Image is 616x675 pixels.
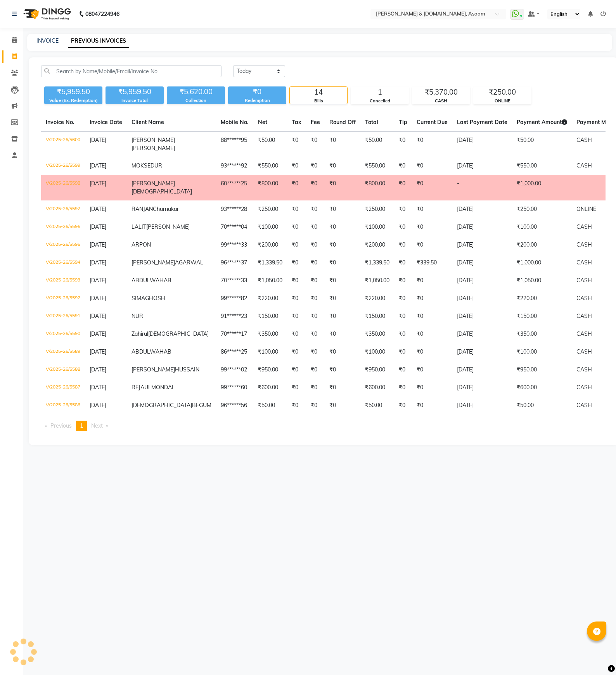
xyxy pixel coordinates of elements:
td: ₹0 [306,397,325,414]
div: Bills [290,98,347,104]
span: CASH [576,136,592,143]
td: ₹100.00 [512,343,572,361]
span: CASH [576,241,592,248]
td: ₹1,000.00 [512,254,572,272]
span: CASH [576,162,592,169]
span: CASH [576,348,592,355]
td: V/2025-26/5593 [41,272,85,290]
td: ₹0 [394,397,412,414]
td: ₹0 [325,236,360,254]
td: ₹0 [287,218,306,236]
td: ₹0 [394,236,412,254]
div: ₹0 [228,86,286,97]
span: ARPON [132,241,151,248]
td: V/2025-26/5588 [41,361,85,379]
td: V/2025-26/5596 [41,218,85,236]
td: ₹0 [394,218,412,236]
td: ₹0 [412,325,452,343]
td: ₹250.00 [512,200,572,218]
td: ₹0 [412,343,452,361]
span: Round Off [329,119,356,126]
td: ₹0 [306,131,325,157]
td: ₹50.00 [253,397,287,414]
td: ₹0 [412,397,452,414]
td: ₹0 [412,236,452,254]
td: ₹0 [306,290,325,307]
span: CASH [576,330,592,337]
td: ₹0 [306,379,325,397]
td: ₹200.00 [360,236,394,254]
td: ₹1,050.00 [360,272,394,290]
td: - [452,175,512,200]
span: [DEMOGRAPHIC_DATA] [148,330,209,337]
span: Invoice No. [46,119,74,126]
b: 08047224946 [85,3,119,25]
td: ₹0 [287,307,306,325]
td: ₹0 [394,157,412,175]
td: V/2025-26/5592 [41,290,85,307]
td: ₹0 [306,175,325,200]
img: logo [20,3,73,25]
td: ₹0 [287,200,306,218]
td: ₹0 [412,200,452,218]
td: ₹0 [412,379,452,397]
div: ₹250.00 [474,87,531,98]
td: ₹50.00 [512,131,572,157]
td: ₹1,050.00 [253,272,287,290]
td: ₹0 [325,397,360,414]
span: [PERSON_NAME] [132,145,175,152]
div: ₹5,959.50 [106,86,164,97]
span: HUSSAIN [175,366,199,373]
td: ₹0 [394,325,412,343]
td: ₹0 [287,379,306,397]
td: V/2025-26/5595 [41,236,85,254]
span: CASH [576,223,592,230]
td: ₹0 [306,361,325,379]
td: ₹0 [306,200,325,218]
td: ₹800.00 [360,175,394,200]
td: ₹0 [394,175,412,200]
span: CASH [576,295,592,302]
td: ₹600.00 [360,379,394,397]
td: ₹0 [287,254,306,272]
td: ₹550.00 [360,157,394,175]
span: [PERSON_NAME] [132,259,175,266]
td: ₹0 [306,325,325,343]
td: ₹100.00 [360,343,394,361]
span: Last Payment Date [457,119,507,126]
td: ₹0 [394,307,412,325]
td: ₹150.00 [253,307,287,325]
td: ₹0 [287,157,306,175]
span: [DATE] [90,180,106,187]
span: 1 [80,422,83,429]
td: ₹0 [412,307,452,325]
td: ₹0 [325,290,360,307]
td: [DATE] [452,131,512,157]
td: ₹600.00 [512,379,572,397]
span: AGARWAL [175,259,203,266]
span: REJAUL [132,384,151,391]
td: ₹0 [412,131,452,157]
span: Next [91,422,103,429]
span: Churnakar [153,205,179,212]
td: ₹200.00 [253,236,287,254]
td: ₹100.00 [512,218,572,236]
td: ₹950.00 [253,361,287,379]
td: ₹0 [412,157,452,175]
div: Value (Ex. Redemption) [44,97,102,104]
td: ₹0 [394,200,412,218]
td: ₹50.00 [360,131,394,157]
td: ₹0 [394,131,412,157]
td: ₹0 [306,218,325,236]
td: V/2025-26/5587 [41,379,85,397]
td: ₹0 [306,236,325,254]
td: ₹150.00 [360,307,394,325]
div: ₹5,370.00 [412,87,470,98]
td: ₹800.00 [253,175,287,200]
td: V/2025-26/5586 [41,397,85,414]
div: Redemption [228,97,286,104]
span: WAHAB [150,348,171,355]
td: [DATE] [452,157,512,175]
td: ₹1,000.00 [512,175,572,200]
td: ₹250.00 [253,200,287,218]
